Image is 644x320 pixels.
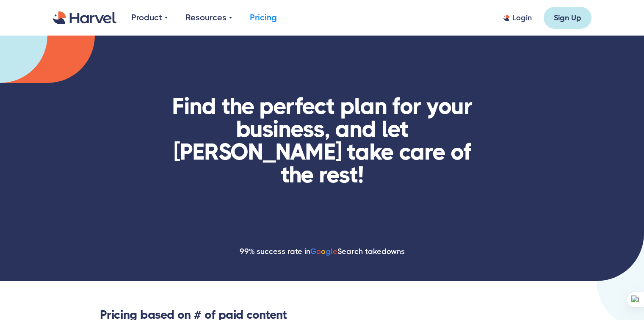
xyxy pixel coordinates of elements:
div: Login [512,13,532,23]
div: Product [131,11,168,24]
h1: Find the perfect plan for your business, and let [PERSON_NAME] take care of the rest! [166,95,479,186]
div: 99% success rate in Search takedowns [240,246,405,257]
span: g [326,247,331,256]
div: Resources [185,11,227,24]
div: Sign Up [554,13,581,23]
a: Login [503,13,532,23]
div: Resources [185,11,232,24]
div: Product [131,11,162,24]
span: o [316,247,321,256]
a: home [53,11,116,25]
span: l [331,247,333,256]
span: o [321,247,326,256]
a: Sign Up [544,7,591,29]
span: G [310,247,316,256]
a: Pricing [250,11,277,24]
span: e [333,247,337,256]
